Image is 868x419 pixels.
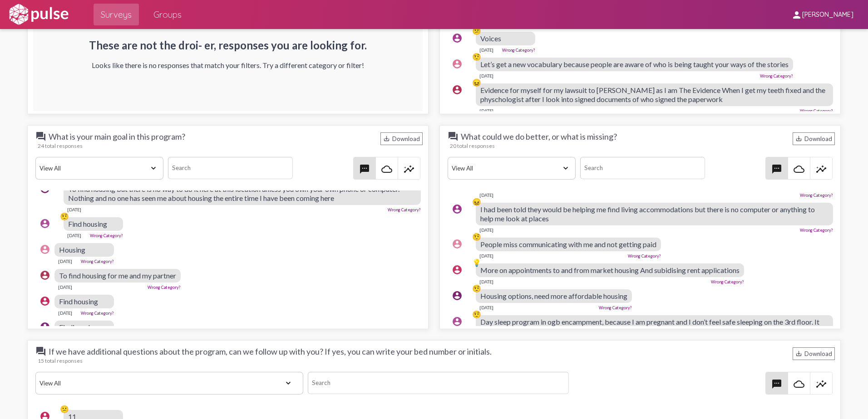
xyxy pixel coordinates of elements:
a: Wrong Category? [711,279,744,284]
span: Find housing [59,297,98,306]
mat-icon: textsms [771,164,782,175]
a: Surveys [94,4,139,25]
a: Wrong Category? [800,108,833,113]
a: Wrong Category? [81,259,114,264]
span: Surveys [101,6,132,23]
button: [PERSON_NAME] [784,6,861,23]
mat-icon: cloud_queue [794,379,804,390]
div: [DATE] [67,207,81,212]
span: Finding a house [59,323,107,331]
a: Wrong Category? [502,48,535,53]
mat-icon: account_circle [39,218,50,229]
mat-icon: insights [816,164,827,175]
div: Download [380,132,423,145]
span: If we have additional questions about the program, can we follow up with you? If yes, you can wri... [35,346,492,357]
div: 💡 [472,258,481,267]
mat-icon: account_circle [452,84,463,95]
mat-icon: account_circle [39,296,50,307]
a: Wrong Category? [90,233,123,238]
input: Search [168,157,293,179]
mat-icon: textsms [771,379,782,390]
mat-icon: question_answer [35,131,46,142]
div: 🤨 [472,52,481,61]
mat-icon: account_circle [452,316,463,327]
div: [DATE] [479,73,493,78]
div: 😖 [472,197,481,206]
span: Evidence for myself for my lawsuit to [PERSON_NAME] as I am The Evidence When I get my teeth fixe... [480,86,825,103]
span: Housing options, need more affordable housing [480,292,627,300]
span: To find housing for me and my partner [59,271,176,280]
span: Groups [153,6,182,23]
div: [DATE] [479,305,493,310]
div: 15 total responses [38,357,835,364]
a: Wrong Category? [388,207,421,212]
div: 😖 [472,78,481,87]
mat-icon: insights [404,164,414,175]
div: [DATE] [58,284,72,290]
span: More on appointments to and from market housing And subidising rent applications [480,266,740,274]
a: Groups [146,4,189,25]
a: Wrong Category? [599,305,632,310]
mat-icon: account_circle [452,239,463,249]
mat-icon: account_circle [452,264,463,275]
div: 😕 [472,26,481,35]
mat-icon: account_circle [39,270,50,281]
mat-icon: person [791,10,802,20]
mat-icon: cloud_queue [794,164,804,175]
div: [DATE] [479,253,493,258]
div: 🤨 [472,284,481,293]
div: Download [793,347,835,360]
div: Download [793,132,835,145]
mat-icon: account_circle [39,244,50,255]
div: [DATE] [58,258,72,264]
mat-icon: Download [795,350,802,357]
div: 24 total responses [38,142,423,149]
mat-icon: Download [383,135,390,142]
span: What could we do better, or what is missing? [448,131,617,142]
span: To find housing but there is no way to do it here at this location unless you own your own phone ... [68,185,399,202]
span: What is your main goal in this program? [35,131,185,142]
input: Search [308,372,569,394]
mat-icon: question_answer [35,346,46,357]
div: [DATE] [479,192,493,198]
div: [DATE] [479,227,493,233]
span: I had been told they would be helping me find living accommodations but there is no computer or a... [480,205,815,223]
div: [DATE] [479,47,493,53]
mat-icon: account_circle [452,290,463,301]
mat-icon: question_answer [448,131,459,142]
span: Housing [59,245,85,254]
div: 🤨 [60,212,69,221]
div: 🤨 [472,310,481,319]
a: Wrong Category? [800,193,833,198]
span: Voices [480,34,501,43]
span: People miss communicating with me and not getting paid [480,240,656,248]
a: Wrong Category? [800,228,833,233]
mat-icon: textsms [359,164,370,175]
mat-icon: insights [816,379,827,390]
div: [DATE] [67,233,81,238]
div: 🤨 [472,232,481,241]
div: Looks like there is no responses that match your filters. Try a different category or filter! [89,61,367,69]
a: Wrong Category? [148,285,181,290]
a: Wrong Category? [628,253,661,258]
div: [DATE] [479,279,493,284]
span: Find housing [68,219,107,228]
mat-icon: account_circle [452,33,463,44]
mat-icon: account_circle [452,204,463,214]
a: Wrong Category? [760,73,793,78]
mat-icon: Download [795,135,802,142]
span: [PERSON_NAME] [802,11,853,19]
div: 20 total responses [450,142,835,149]
mat-icon: cloud_queue [381,164,392,175]
img: white-logo.svg [7,3,70,26]
span: Day sleep program in ogb encampment, because I am pregnant and I don’t feel safe sleeping on the ... [480,317,821,344]
div: [DATE] [58,310,72,316]
input: Search [580,157,705,179]
h2: These are not the droi- er, responses you are looking for. [89,39,367,52]
div: 😕 [60,404,69,414]
a: Wrong Category? [81,311,114,316]
mat-icon: account_circle [452,58,463,69]
mat-icon: account_circle [39,322,50,332]
div: [DATE] [479,108,493,113]
span: Let’s get a new vocabulary because people are aware of who is being taught your ways of the stories [480,60,789,68]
